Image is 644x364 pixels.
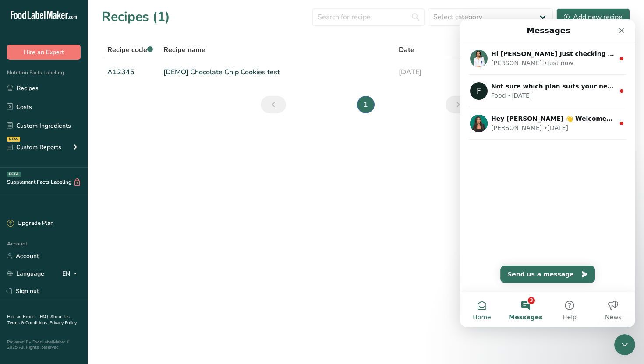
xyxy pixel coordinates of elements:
[261,96,286,113] a: Previous page
[40,246,135,264] button: Send us a message
[102,7,170,27] h1: Recipes (1)
[145,295,162,301] span: News
[7,339,81,350] div: Powered By FoodLabelMaker © 2025 All Rights Reserved
[131,273,175,308] button: News
[7,143,61,152] div: Custom Reports
[564,12,623,22] div: Add new recipe
[10,63,28,80] div: Profile image for Food
[7,136,20,142] div: NEW
[399,63,467,81] a: [DATE]
[7,171,21,177] div: BETA
[7,219,53,228] div: Upgrade Plan
[44,273,88,308] button: Messages
[460,19,635,327] iframe: Intercom live chat
[7,314,38,320] a: Hire an Expert .
[312,8,425,26] input: Search for recipe
[446,96,471,113] a: Next page
[31,72,46,81] div: Food
[31,104,82,113] div: [PERSON_NAME]
[103,295,117,301] span: Help
[7,45,81,60] button: Hire an Expert
[49,295,82,301] span: Messages
[399,45,414,55] span: Date
[614,334,635,355] iframe: Intercom live chat
[31,39,82,49] div: [PERSON_NAME]
[31,31,563,38] span: Hi [PERSON_NAME] Just checking in! How’s everything going with FLM so far? If you’ve got any ques...
[31,96,485,103] span: Hey [PERSON_NAME] 👋 Welcome to Food Label Maker🙌 Take a look around! If you have any questions, j...
[88,273,131,308] button: Help
[84,39,113,49] div: • Just now
[40,314,50,320] a: FAQ .
[50,320,77,326] a: Privacy Policy
[13,295,31,301] span: Home
[7,320,50,326] a: Terms & Conditions .
[163,63,388,81] a: [DEMO] Chocolate Chip Cookies test
[7,314,70,326] a: About Us .
[107,63,153,81] a: A12345
[84,104,108,113] div: • [DATE]
[556,8,630,26] button: Add new recipe
[48,72,72,81] div: • [DATE]
[10,95,28,113] img: Profile image for Aya
[107,45,153,55] span: Recipe code
[7,266,44,281] a: Language
[163,45,205,55] span: Recipe name
[31,63,202,70] span: Not sure which plan suits your needs? Let’s chat!
[62,269,81,279] div: EN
